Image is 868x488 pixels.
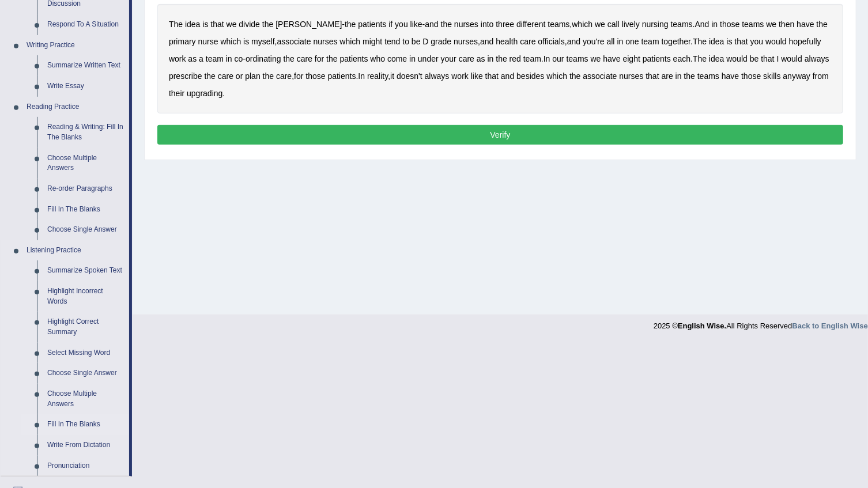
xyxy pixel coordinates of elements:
b: patients [358,20,386,29]
b: that [761,54,774,63]
b: work [169,54,186,63]
b: co [235,54,243,63]
b: the [326,54,337,63]
b: be [412,37,421,46]
b: teams [548,20,569,29]
b: idea [709,54,724,63]
b: and [425,20,438,29]
a: Choose Single Answer [42,363,129,384]
b: which [220,37,241,46]
b: nursing [642,20,669,29]
b: myself [251,37,274,46]
b: we [595,20,605,29]
b: in [409,54,416,63]
b: red [510,54,521,63]
b: which [340,37,361,46]
b: grade [431,37,452,46]
b: in [712,20,718,29]
b: The [693,37,707,46]
b: patients [328,71,356,81]
a: Fill In The Blanks [42,414,129,435]
b: The [169,20,183,29]
a: Back to English Wise [792,321,868,330]
b: nurses [620,71,644,81]
b: care [520,37,535,46]
b: care [459,54,474,63]
a: Choose Multiple Answers [42,148,129,179]
b: those [720,20,739,29]
b: work [451,71,469,81]
b: health [496,37,518,46]
a: Select Missing Word [42,343,129,364]
b: then [779,20,794,29]
b: for [294,71,303,81]
b: idea [185,20,200,29]
b: would [765,37,787,46]
b: all [607,37,615,46]
b: those [305,71,325,81]
b: nurses [454,20,478,29]
b: the [569,71,580,81]
a: Pronunciation [42,456,129,476]
b: skills [763,71,780,81]
b: into [481,20,494,29]
button: Verify [157,125,843,145]
b: besides [516,71,544,81]
b: the [262,20,273,29]
b: doesn't [397,71,422,81]
b: prescribe [169,71,202,81]
a: Choose Multiple Answers [42,384,129,414]
b: the [345,20,356,29]
b: nurse [198,37,218,46]
b: who [371,54,386,63]
b: as [188,54,197,63]
b: In [544,54,550,63]
b: The [693,54,707,63]
b: would [727,54,748,63]
b: divide [239,20,260,29]
b: primary [169,37,196,46]
b: which [546,71,567,81]
b: In [358,71,365,81]
b: you [750,37,764,46]
b: the [817,20,828,29]
a: Reading & Writing: Fill In The Blanks [42,117,129,147]
b: your [441,54,456,63]
b: you're [583,37,605,46]
b: always [805,54,829,63]
b: each [673,54,690,63]
b: those [741,71,761,81]
b: care [276,71,292,81]
b: the [263,71,274,81]
b: eight [623,54,640,63]
div: 2025 © All Rights Reserved [654,315,868,331]
b: upgrading [187,89,222,98]
b: we [227,20,237,29]
a: Write Essay [42,76,129,97]
a: Highlight Correct Summary [42,312,129,342]
b: the [496,54,507,63]
b: reality [367,71,388,81]
b: patients [643,54,671,63]
b: is [243,37,249,46]
b: come [387,54,407,63]
b: And [695,20,710,29]
b: anyway [783,71,810,81]
a: Re-order Paragraphs [42,179,129,199]
b: I [777,54,779,63]
b: if [388,20,393,29]
b: different [516,20,545,29]
b: for [315,54,324,63]
b: team [641,37,659,46]
div: - - , . , , , . - . . , . , . [157,4,843,114]
b: that [735,37,748,46]
b: we [767,20,777,29]
b: a [199,54,203,63]
b: have [797,20,814,29]
b: idea [709,37,724,46]
b: that [485,71,499,81]
b: teams [697,71,719,81]
b: team [206,54,224,63]
b: and [480,37,493,46]
b: or [236,71,243,81]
